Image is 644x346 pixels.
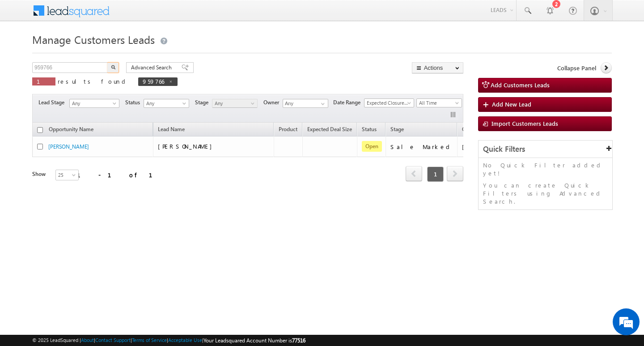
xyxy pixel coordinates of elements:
[483,161,608,177] p: No Quick Filter added yet!
[111,65,115,69] img: Search
[292,337,305,344] span: 77516
[70,99,116,107] span: Any
[417,99,459,107] span: All Time
[49,126,93,132] span: Opportunity Name
[479,141,612,158] div: Quick Filters
[125,98,144,107] span: Status
[132,337,167,343] a: Terms of Service
[37,127,43,133] input: Check all records
[462,143,521,151] div: [PERSON_NAME]
[69,99,119,108] a: Any
[144,99,186,107] span: Any
[362,141,382,152] span: Open
[357,124,381,136] a: Status
[406,167,422,181] a: prev
[32,170,48,178] div: Show
[412,62,463,73] button: Actions
[386,124,408,136] a: Stage
[81,337,94,343] a: About
[95,337,131,343] a: Contact Support
[316,99,327,108] a: Show All Items
[491,81,550,89] span: Add Customers Leads
[491,120,558,127] span: Import Customers Leads
[48,143,89,150] a: [PERSON_NAME]
[44,124,98,136] a: Opportunity Name
[58,77,129,85] span: results found
[158,142,216,150] span: [PERSON_NAME]
[168,337,202,343] a: Acceptable Use
[416,98,462,107] a: All Time
[55,170,79,180] a: 25
[195,98,212,107] span: Stage
[153,124,189,136] span: Lead Name
[279,126,297,132] span: Product
[390,126,404,132] span: Stage
[32,336,305,345] span: © 2025 LeadSquared | | | | |
[56,171,80,179] span: 25
[447,167,463,181] a: next
[32,32,155,47] span: Manage Customers Leads
[333,98,364,107] span: Date Range
[492,100,531,108] span: Add New Lead
[483,181,608,205] p: You can create Quick Filters using Advanced Search.
[364,98,414,107] a: Expected Closure Date
[77,170,163,180] div: 1 - 1 of 1
[37,77,51,85] span: 1
[462,126,478,132] span: Owner
[427,167,444,182] span: 1
[283,99,328,108] input: Type to Search
[212,99,258,108] a: Any
[143,77,164,85] span: 959766
[203,337,305,344] span: Your Leadsquared Account Number is
[447,166,463,181] span: next
[212,99,255,107] span: Any
[303,124,356,136] a: Expected Deal Size
[557,64,596,72] span: Collapse Panel
[38,98,68,107] span: Lead Stage
[364,99,411,107] span: Expected Closure Date
[406,166,422,181] span: prev
[131,64,174,72] span: Advanced Search
[263,98,283,107] span: Owner
[144,99,189,108] a: Any
[307,126,352,132] span: Expected Deal Size
[390,143,453,151] div: Sale Marked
